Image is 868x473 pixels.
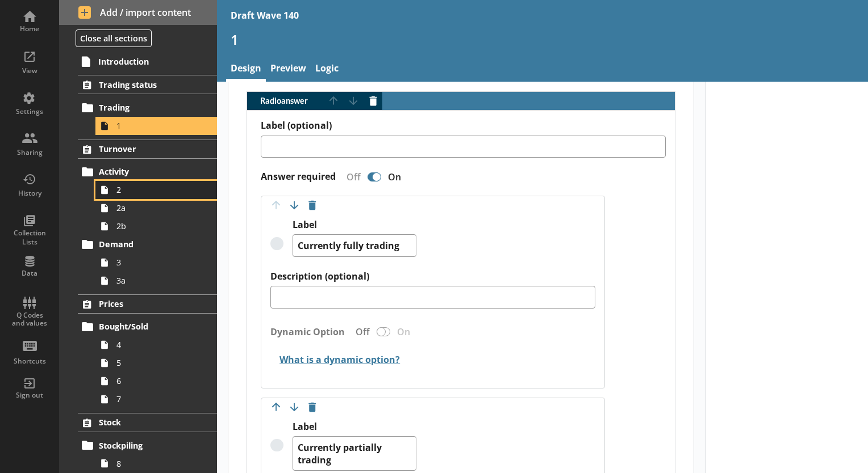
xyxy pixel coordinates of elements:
button: Close all sections [76,29,152,47]
span: Stock [99,417,197,428]
span: 5 [116,357,202,368]
a: Trading status [78,75,217,94]
a: Stockpiling [78,436,217,454]
a: Turnover [78,140,217,159]
div: View [10,66,49,75]
span: Prices [99,298,197,309]
a: 4 [95,336,217,354]
span: 2 [116,184,202,195]
button: Delete answer [364,92,382,110]
div: Off [337,171,365,183]
a: 7 [95,390,217,408]
a: Preview [266,57,311,82]
li: Trading1 [83,99,217,135]
li: Stockpiling8 [83,436,217,472]
label: Label (optional) [261,120,666,132]
span: Trading [99,102,197,113]
a: 6 [95,372,217,390]
label: Label [293,421,416,433]
a: Demand [78,235,217,254]
span: Add / import content [78,6,198,19]
a: Logic [311,57,343,82]
li: Trading statusTrading1 [59,75,217,134]
span: Trading status [99,79,197,90]
button: What is a dynamic option? [270,350,402,370]
span: 1 [116,120,202,131]
button: Move option down [285,398,303,416]
span: 3a [116,275,202,286]
span: 2b [116,221,202,231]
label: Description (optional) [270,271,595,282]
div: Draft Wave 140 [231,9,299,22]
a: 2b [95,217,217,235]
a: 3a [95,272,217,290]
a: 1 [95,117,217,135]
a: 2 [95,181,217,199]
span: 7 [116,394,202,404]
button: Delete option [303,398,322,416]
div: Data [10,269,49,278]
span: Radio answer [247,97,324,105]
span: 4 [116,339,202,350]
a: Trading [78,99,217,117]
label: Answer required [261,171,336,183]
a: Bought/Sold [78,318,217,336]
button: Delete option [303,196,322,214]
span: Stockpiling [99,440,197,451]
a: Design [226,57,266,82]
span: 3 [116,257,202,268]
a: Prices [78,294,217,314]
label: Label [293,219,416,231]
span: Demand [99,239,197,250]
span: Turnover [99,143,197,154]
li: Bought/Sold4567 [83,318,217,408]
span: 8 [116,458,202,469]
span: Bought/Sold [99,321,197,332]
span: 6 [116,375,202,386]
button: Move option up [267,398,285,416]
div: On [383,171,410,183]
textarea: Currently fully trading [293,234,416,257]
a: Introduction [77,52,217,70]
div: History [10,189,49,198]
span: Activity [99,166,197,177]
div: Settings [10,107,49,116]
a: 8 [95,454,217,472]
a: Stock [78,413,217,432]
textarea: Currently partially trading [293,436,416,471]
a: 2a [95,199,217,217]
span: Introduction [98,56,197,67]
a: 5 [95,354,217,372]
div: Sign out [10,391,49,400]
li: PricesBought/Sold4567 [59,294,217,408]
li: Activity22a2b [83,163,217,235]
div: Collection Lists [10,229,49,246]
span: 2a [116,202,202,213]
div: Sharing [10,148,49,157]
button: Move option down [285,196,303,214]
div: Shortcuts [10,357,49,366]
div: Home [10,24,49,33]
li: TurnoverActivity22a2bDemand33a [59,140,217,290]
a: 3 [95,254,217,272]
a: Activity [78,163,217,181]
li: Demand33a [83,235,217,290]
div: Q Codes and values [10,311,49,328]
h1: 1 [231,31,854,48]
